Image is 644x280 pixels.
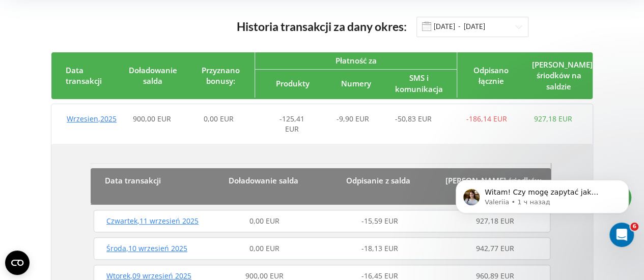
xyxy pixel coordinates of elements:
span: Data transakcji [105,175,161,185]
span: -50,83 EUR [395,114,432,123]
iframe: Intercom notifications сообщение [440,159,644,253]
span: Numery [341,78,371,88]
iframe: Intercom live chat [609,223,634,247]
span: Odpisano łącznie [473,65,509,86]
span: 942,77 EUR [476,243,514,253]
span: Przyznano bonusy: [202,65,240,86]
span: Doładowanie salda [228,175,298,185]
span: Środa , 10 wrzesień 2025 [106,243,187,253]
span: [PERSON_NAME] śriodków na saldzie [532,59,593,91]
span: 927,18 EUR [534,114,572,123]
span: Odpisanie z salda [346,175,410,185]
span: 0,00 EUR [204,114,234,123]
span: -125,41 EUR [279,114,304,134]
span: Wrzesien , 2025 [67,114,117,123]
span: Doładowanie salda [129,65,177,86]
span: -15,59 EUR [361,216,398,226]
span: Historia transakcji za dany okres: [236,19,406,34]
button: Open CMP widget [5,251,30,275]
span: Płatność za [335,55,376,66]
span: 900,00 EUR [133,114,171,123]
span: -18,13 EUR [361,243,398,253]
span: Produkty [276,78,310,88]
span: 0,00 EUR [249,243,279,253]
span: -186,14 EUR [466,114,507,123]
span: SMS i komunikacja [395,73,443,94]
span: 6 [630,223,638,231]
span: Data transakcji [66,65,102,86]
span: 0,00 EUR [249,216,279,226]
span: Czwartek , 11 wrzesień 2025 [106,216,199,226]
span: -9,90 EUR [336,114,369,123]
